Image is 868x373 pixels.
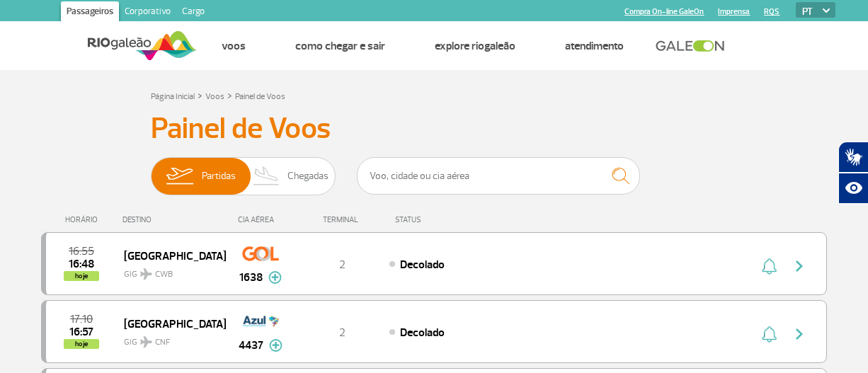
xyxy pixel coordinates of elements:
[400,258,445,272] span: Decolado
[400,326,445,340] span: Decolado
[124,314,215,333] span: [GEOGRAPHIC_DATA]
[69,327,93,337] span: 2025-08-25 16:57:06
[268,271,282,284] img: mais-info-painel-voo.svg
[339,326,346,340] span: 2
[202,158,236,195] span: Partidas
[295,39,385,53] a: Como chegar e sair
[287,158,329,195] span: Chegadas
[357,157,640,195] input: Voo, cidade ou cia aérea
[124,246,215,265] span: [GEOGRAPHIC_DATA]
[124,260,215,281] span: GIG
[764,7,780,16] a: RQS
[225,215,296,224] div: CIA AÉREA
[838,173,868,204] button: Abrir recursos assistivos.
[64,271,99,281] span: hoje
[269,339,282,352] img: mais-info-painel-voo.svg
[388,215,503,224] div: STATUS
[762,258,777,275] img: sino-painel-voo.svg
[791,258,808,275] img: seta-direita-painel-voo.svg
[140,268,152,280] img: destiny_airplane.svg
[239,269,263,286] span: 1638
[718,7,750,16] a: Imprensa
[435,39,515,53] a: Explore RIOgaleão
[235,91,285,102] a: Painel de Voos
[296,215,388,224] div: TERMINAL
[70,314,93,324] span: 2025-08-25 17:10:00
[791,326,808,343] img: seta-direita-painel-voo.svg
[762,326,777,343] img: sino-painel-voo.svg
[565,39,624,53] a: Atendimento
[119,1,176,24] a: Corporativo
[838,142,868,204] div: Plugin de acessibilidade da Hand Talk.
[69,259,94,269] span: 2025-08-25 16:48:13
[176,1,210,24] a: Cargo
[239,337,263,354] span: 4437
[624,7,704,16] a: Compra On-line GaleOn
[45,215,122,224] div: HORÁRIO
[205,91,224,102] a: Voos
[339,258,346,272] span: 2
[198,87,202,103] a: >
[227,87,232,103] a: >
[124,328,215,349] span: GIG
[838,142,868,173] button: Abrir tradutor de língua de sinais.
[155,268,173,281] span: CWB
[155,336,170,349] span: CNF
[151,111,717,147] h3: Painel de Voos
[122,215,226,224] div: DESTINO
[246,158,287,195] img: slider-desembarque
[64,339,99,349] span: hoje
[151,91,195,102] a: Página Inicial
[222,39,246,53] a: Voos
[69,246,94,256] span: 2025-08-25 16:55:00
[157,158,202,195] img: slider-embarque
[140,336,152,348] img: destiny_airplane.svg
[61,1,119,24] a: Passageiros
